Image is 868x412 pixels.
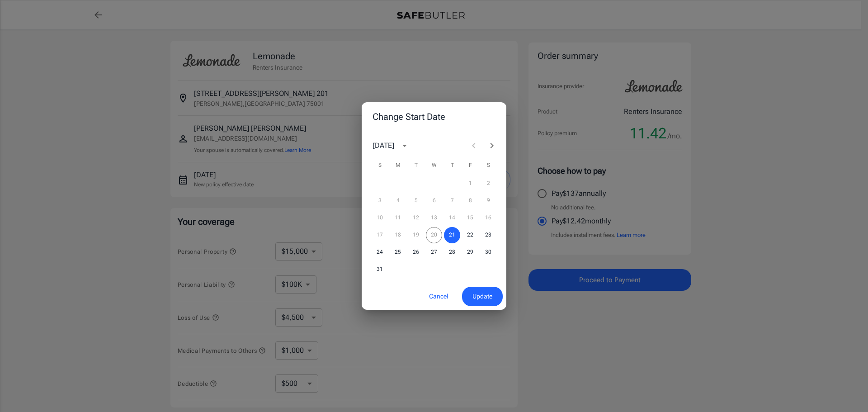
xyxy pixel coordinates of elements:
span: Tuesday [408,156,424,175]
div: [DATE] [373,140,394,151]
button: 24 [372,244,388,260]
h2: Change Start Date [362,102,506,131]
span: Monday [390,156,406,175]
button: 21 [444,227,460,243]
button: 31 [372,261,388,278]
button: calendar view is open, switch to year view [397,138,412,153]
button: 29 [462,244,478,260]
span: Sunday [372,156,388,175]
span: Friday [462,156,478,175]
button: 27 [426,244,442,260]
span: Update [472,291,492,302]
button: 26 [408,244,424,260]
button: 28 [444,244,460,260]
button: 22 [462,227,478,243]
button: Cancel [419,287,458,306]
button: 23 [480,227,496,243]
button: Update [462,287,503,306]
span: Thursday [444,156,460,175]
button: Next month [483,137,501,155]
button: 30 [480,244,496,260]
button: 25 [390,244,406,260]
span: Saturday [480,156,496,175]
span: Wednesday [426,156,442,175]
